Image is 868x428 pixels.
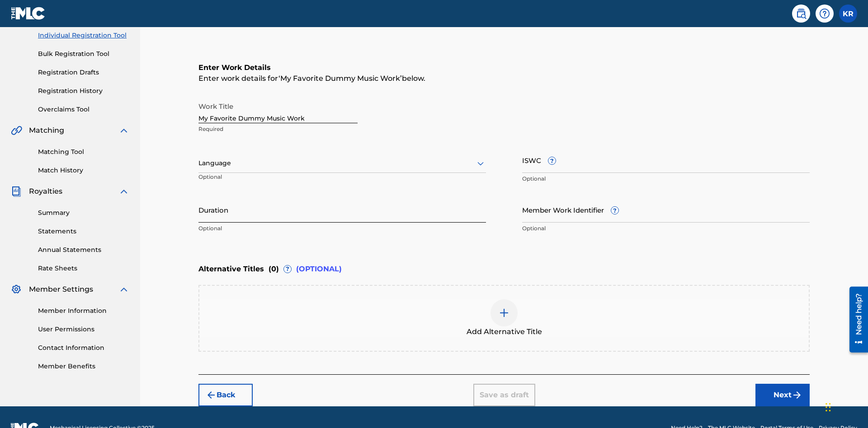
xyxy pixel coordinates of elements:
img: help [819,8,830,19]
iframe: Resource Center [843,283,868,357]
a: Match History [38,166,129,175]
div: Help [816,5,834,23]
img: MLC Logo [11,7,46,20]
p: Optional [522,175,810,183]
a: Member Information [38,306,129,316]
div: User Menu [839,5,857,23]
h6: Enter Work Details [198,62,810,73]
img: search [796,8,807,19]
img: Matching [11,125,22,136]
button: Next [755,384,810,406]
span: My Favorite Dummy Music Work [278,74,402,83]
img: expand [118,125,129,136]
a: Contact Information [38,343,129,353]
img: expand [118,284,129,295]
p: Optional [198,173,286,188]
a: User Permissions [38,325,129,334]
a: Member Benefits [38,362,129,371]
span: Alternative Titles [198,264,264,274]
iframe: Chat Widget [823,385,868,428]
a: Matching Tool [38,147,129,157]
img: expand [118,186,129,197]
span: (OPTIONAL) [296,264,342,274]
a: Statements [38,227,129,236]
img: 7ee5dd4eb1f8a8e3ef2f.svg [206,390,217,400]
a: Rate Sheets [38,264,129,273]
span: ? [548,157,556,164]
span: Matching [29,125,64,136]
span: ? [284,265,291,273]
p: Required [198,125,358,133]
a: Public Search [792,5,810,23]
div: Drag [826,394,831,421]
span: My Favorite Dummy Music Work [280,74,400,83]
span: ( 0 ) [269,264,279,274]
p: Optional [522,224,810,233]
img: f7272a7cc735f4ea7f67.svg [792,390,802,400]
span: Royalties [29,186,62,197]
a: Registration Drafts [38,68,129,77]
img: Royalties [11,186,22,197]
a: Individual Registration Tool [38,31,129,40]
button: Back [198,384,253,406]
a: Overclaims Tool [38,105,129,114]
img: Member Settings [11,284,22,295]
a: Bulk Registration Tool [38,49,129,59]
span: ? [611,207,618,214]
a: Summary [38,208,129,218]
span: Enter work details for [198,74,278,83]
span: Member Settings [29,284,93,295]
span: Add Alternative Title [467,326,542,337]
img: add [499,307,509,318]
span: below. [402,74,425,83]
a: Registration History [38,86,129,96]
p: Optional [198,224,486,233]
a: Annual Statements [38,245,129,255]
